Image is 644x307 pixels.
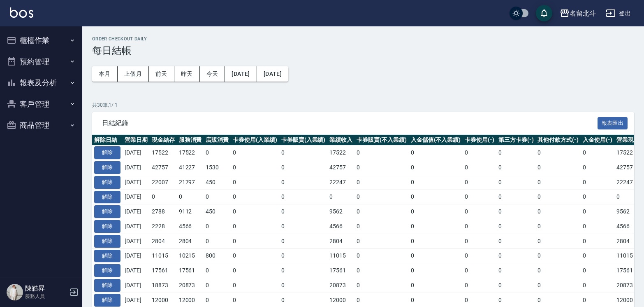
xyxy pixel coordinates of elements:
td: 0 [354,263,409,278]
td: 0 [581,234,614,248]
button: 上個月 [118,66,149,82]
button: 解除 [94,235,120,248]
td: 0 [279,145,328,160]
td: 0 [581,190,614,204]
button: 解除 [94,176,120,189]
td: 0 [535,204,581,219]
td: 2804 [327,234,354,248]
td: 0 [279,234,328,248]
button: 本月 [92,66,118,82]
button: 解除 [94,250,120,262]
td: 0 [581,248,614,263]
td: [DATE] [123,145,150,160]
td: 0 [535,160,581,175]
td: 0 [204,263,231,278]
button: 解除 [94,191,120,204]
td: 0 [535,263,581,278]
td: 0 [279,190,328,204]
td: 0 [231,263,279,278]
td: 0 [354,248,409,263]
td: 18873 [150,278,177,293]
td: 0 [535,190,581,204]
th: 入金儲值(不入業績) [409,135,463,145]
td: [DATE] [123,204,150,219]
td: [DATE] [123,248,150,263]
th: 解除日結 [92,135,123,145]
h5: 陳皓昇 [25,284,67,293]
td: 17522 [150,145,177,160]
p: 服務人員 [25,293,67,300]
td: 0 [581,145,614,160]
td: 0 [354,175,409,190]
td: [DATE] [123,234,150,248]
td: [DATE] [123,160,150,175]
td: 0 [496,263,536,278]
button: 櫃檯作業 [3,30,79,51]
td: 0 [231,145,279,160]
td: [DATE] [123,263,150,278]
td: 450 [204,175,231,190]
td: 0 [463,278,496,293]
th: 服務消費 [177,135,204,145]
button: 解除 [94,294,120,307]
button: 解除 [94,205,120,218]
button: 登出 [602,6,634,21]
td: 17522 [177,145,204,160]
td: 21797 [177,175,204,190]
td: 22247 [327,175,354,190]
td: 20873 [327,278,354,293]
td: 0 [409,219,463,234]
td: 0 [231,234,279,248]
td: 0 [177,190,204,204]
td: 0 [279,160,328,175]
p: 共 30 筆, 1 / 1 [92,101,634,109]
th: 其他付款方式(-) [535,135,581,145]
td: 0 [535,278,581,293]
td: 0 [463,190,496,204]
td: 2228 [150,219,177,234]
td: 0 [150,190,177,204]
button: 預約管理 [3,51,79,73]
div: 名留北斗 [570,8,596,19]
td: 0 [496,278,536,293]
td: 4566 [327,219,354,234]
td: 0 [581,278,614,293]
td: [DATE] [123,278,150,293]
td: 0 [231,248,279,263]
td: 0 [354,219,409,234]
td: 0 [463,204,496,219]
button: 昨天 [174,66,200,82]
th: 第三方卡券(-) [496,135,536,145]
button: 解除 [94,146,120,159]
button: 報表匯出 [598,117,628,130]
td: 42757 [150,160,177,175]
h3: 每日結帳 [92,45,634,56]
a: 報表匯出 [598,119,628,127]
button: 名留北斗 [556,5,599,22]
td: 0 [535,234,581,248]
th: 卡券使用(入業績) [231,135,279,145]
td: 0 [354,145,409,160]
td: 0 [231,190,279,204]
td: 9562 [327,204,354,219]
button: [DATE] [257,66,288,82]
th: 店販消費 [204,135,231,145]
td: 41227 [177,160,204,175]
td: 0 [409,234,463,248]
td: 0 [409,145,463,160]
td: 0 [496,219,536,234]
td: 0 [354,190,409,204]
td: 0 [581,263,614,278]
td: 0 [409,160,463,175]
td: 0 [409,190,463,204]
img: Person [7,284,23,300]
td: 0 [409,278,463,293]
td: 0 [463,248,496,263]
td: 0 [231,204,279,219]
td: 0 [535,248,581,263]
td: 2804 [177,234,204,248]
td: 450 [204,204,231,219]
td: 4566 [177,219,204,234]
td: 0 [279,204,328,219]
td: 0 [231,175,279,190]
